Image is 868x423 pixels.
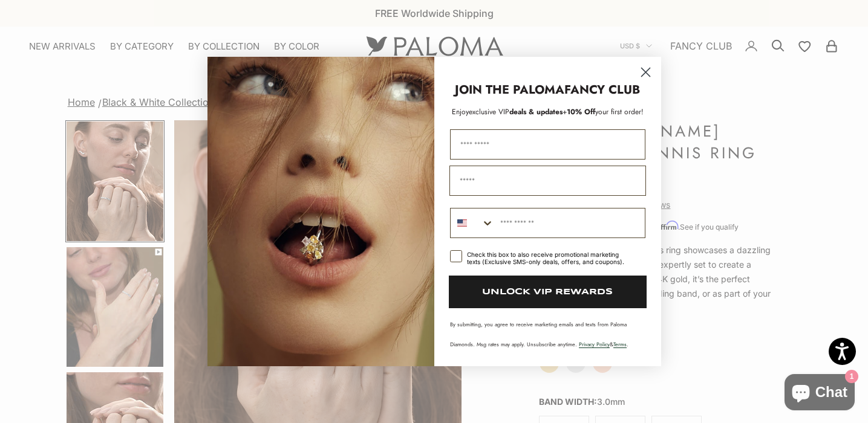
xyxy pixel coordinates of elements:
span: & . [579,340,628,348]
button: Close dialog [635,62,656,83]
button: UNLOCK VIP REWARDS [449,276,647,308]
a: Privacy Policy [579,340,610,348]
strong: JOIN THE PALOMA [455,81,564,98]
img: United States [457,218,467,228]
input: Email [449,166,646,196]
span: 10% Off [567,106,595,117]
span: exclusive VIP [469,106,509,117]
span: deals & updates [469,106,563,117]
img: Loading... [207,57,434,366]
span: + your first order! [563,106,644,117]
input: First Name [450,129,645,160]
input: Phone Number [494,208,645,237]
a: Terms [613,340,627,348]
button: Search Countries [451,208,494,237]
p: By submitting, you agree to receive marketing emails and texts from Paloma Diamonds. Msg rates ma... [450,320,645,348]
strong: FANCY CLUB [564,81,640,98]
div: Check this box to also receive promotional marketing texts (Exclusive SMS-only deals, offers, and... [467,251,631,265]
span: Enjoy [452,106,469,117]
